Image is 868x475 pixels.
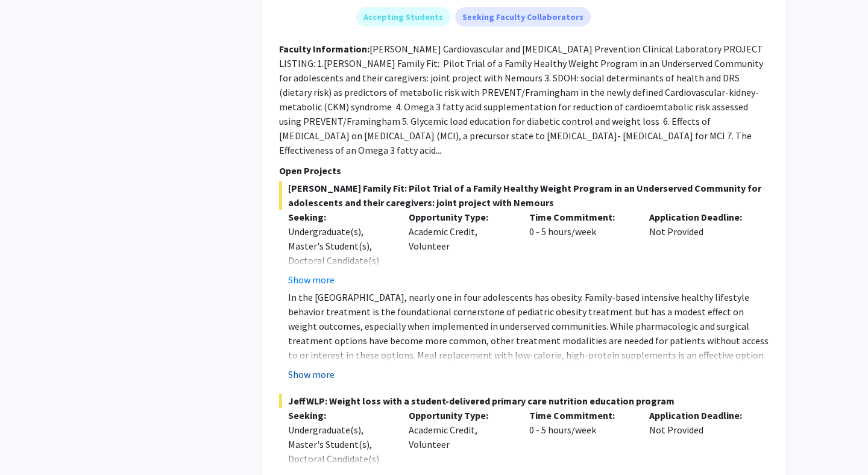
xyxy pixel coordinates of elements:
iframe: Chat [9,421,51,466]
span: [PERSON_NAME] Family Fit: Pilot Trial of a Family Healthy Weight Program in an Underserved Commun... [279,181,770,210]
fg-read-more: [PERSON_NAME] Cardiovascular and [MEDICAL_DATA] Prevention Clinical Laboratory PROJECT LISTING: 1... [279,43,763,156]
p: Time Commitment: [529,210,632,224]
mat-chip: Accepting Students [356,7,450,27]
p: In the [GEOGRAPHIC_DATA], nearly one in four adolescents has obesity. Family-based intensive heal... [288,290,770,435]
p: Seeking: [288,408,391,423]
div: Not Provided [640,210,761,287]
p: Time Commitment: [529,408,632,423]
b: Faculty Information: [279,43,370,55]
button: Show more [288,272,335,287]
button: Show more [288,367,335,382]
p: Application Deadline: [649,408,752,423]
div: Undergraduate(s), Master's Student(s), Doctoral Candidate(s) (PhD, MD, DMD, PharmD, etc.), Postdo... [288,224,391,369]
div: Academic Credit, Volunteer [400,210,520,287]
mat-chip: Seeking Faculty Collaborators [455,7,591,27]
p: Opportunity Type: [409,408,511,423]
p: Application Deadline: [649,210,752,224]
div: 0 - 5 hours/week [520,210,641,287]
p: Open Projects [279,163,770,178]
p: Seeking: [288,210,391,224]
span: JeffWLP: Weight loss with a student-delivered primary care nutrition education program [279,394,770,408]
p: Opportunity Type: [409,210,511,224]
